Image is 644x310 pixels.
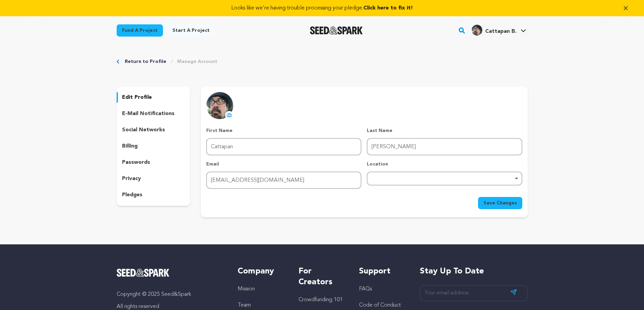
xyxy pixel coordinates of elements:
h5: For Creators [299,266,345,288]
span: Save Changes [483,200,517,206]
button: social networks [117,125,190,135]
span: Cattapan B. [485,29,517,34]
p: privacy [122,175,141,183]
a: Seed&Spark Homepage [117,269,224,277]
p: pledges [122,191,142,199]
h5: Support [359,266,406,277]
p: social networks [122,126,165,134]
a: Code of Conduct [359,303,401,308]
a: Manage Account [177,58,217,65]
input: Your email address [420,285,528,302]
p: Last Name [367,127,522,134]
button: passwords [117,157,190,168]
img: Seed&Spark Logo [117,269,170,277]
input: Email [206,172,361,189]
a: Mission [238,286,255,292]
p: edit profile [122,93,152,102]
p: Location [367,161,522,168]
button: pledges [117,190,190,200]
a: Crowdfunding 101 [299,297,343,303]
a: Return to Profile [125,58,166,65]
input: Last Name [367,138,522,155]
img: Seed&Spark Logo Dark Mode [310,26,363,35]
h5: Company [238,266,285,277]
h5: Stay up to date [420,266,528,277]
button: edit profile [117,92,190,103]
button: e-mail notifications [117,108,190,119]
a: Looks like we're having trouble processing your pledge.Click here to fix it! [8,4,636,12]
a: Team [238,303,251,308]
div: Cattapan B.'s Profile [472,25,517,36]
a: Cattapan B.'s Profile [470,23,527,36]
button: billing [117,141,190,152]
a: FAQs [359,286,372,292]
input: First Name [206,138,361,155]
button: privacy [117,173,190,184]
a: Fund a project [117,24,163,37]
div: Breadcrumb [117,58,528,65]
a: Seed&Spark Homepage [310,26,363,35]
img: aafee8d32c4c5a7f.jpg [472,25,482,36]
a: Start a project [167,24,215,37]
span: Click here to fix it! [363,5,413,11]
p: billing [122,142,138,150]
button: Save Changes [478,197,522,209]
span: Cattapan B.'s Profile [470,23,527,38]
p: First Name [206,127,361,134]
p: e-mail notifications [122,110,174,118]
p: Email [206,161,361,168]
p: Copyright © 2025 Seed&Spark [117,290,224,298]
p: passwords [122,158,150,167]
